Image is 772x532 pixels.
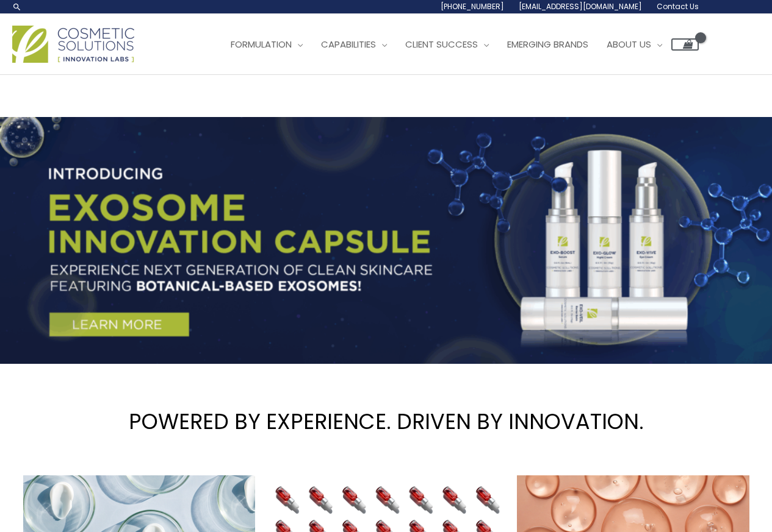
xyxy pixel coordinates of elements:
a: About Us [597,26,671,63]
a: Capabilities [312,26,396,63]
span: [EMAIL_ADDRESS][DOMAIN_NAME] [519,1,642,12]
span: About Us [607,38,651,51]
span: Contact Us [657,1,699,12]
a: Formulation [222,26,312,63]
a: View Shopping Cart, empty [671,38,699,51]
span: Emerging Brands [507,38,588,51]
img: Cosmetic Solutions Logo [12,26,134,63]
a: Client Success [396,26,498,63]
nav: Site Navigation [212,26,699,63]
span: [PHONE_NUMBER] [441,1,504,12]
a: Search icon link [12,2,22,12]
span: Capabilities [321,38,376,51]
span: Client Success [405,38,478,51]
span: Formulation [231,38,292,51]
a: Emerging Brands [498,26,597,63]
